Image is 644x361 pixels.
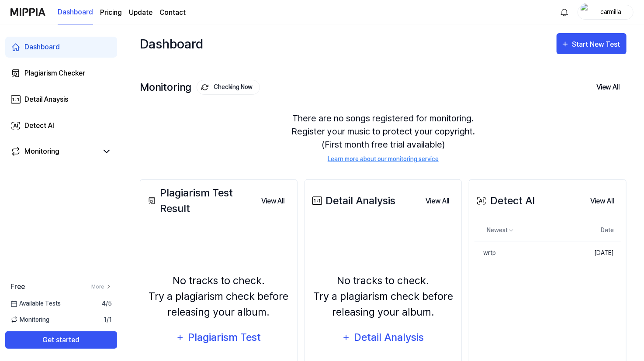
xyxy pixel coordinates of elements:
[58,0,93,24] a: Dashboard
[201,84,208,91] img: monitoring Icon
[145,185,254,217] div: Plagiarism Test Result
[5,331,117,349] button: Get started
[10,299,61,308] span: Available Tests
[594,7,628,17] div: carmilla
[559,7,570,17] img: 알림
[170,327,267,348] button: Plagiarism Test
[474,248,496,258] div: wrtp
[24,42,60,52] div: Dashboard
[581,3,591,21] img: profile
[10,146,98,157] a: Monitoring
[254,193,292,210] button: View All
[353,329,425,346] div: Detail Analysis
[159,7,186,18] a: Contact
[100,7,122,18] a: Pricing
[570,241,621,265] td: [DATE]
[583,193,621,210] button: View All
[557,33,627,54] button: Start New Test
[254,192,292,210] a: View All
[102,299,112,308] span: 4 / 5
[5,89,117,110] a: Detail Anaysis
[328,155,439,164] a: Learn more about our monitoring service
[24,146,59,157] div: Monitoring
[24,94,68,105] div: Detail Anaysis
[10,282,25,292] span: Free
[310,273,457,320] div: No tracks to check. Try a plagiarism check before releasing your album.
[570,220,621,241] th: Date
[129,7,152,18] a: Update
[5,37,117,58] a: Dashboard
[140,33,203,54] div: Dashboard
[104,315,112,324] span: 1 / 1
[5,115,117,136] a: Detect AI
[24,68,85,79] div: Plagiarism Checker
[578,5,634,20] button: profilecarmilla
[419,192,456,210] a: View All
[145,273,292,320] div: No tracks to check. Try a plagiarism check before releasing your album.
[589,78,627,96] button: View All
[474,241,570,265] a: wrtp
[583,192,621,210] a: View All
[187,329,262,346] div: Plagiarism Test
[5,63,117,84] a: Plagiarism Checker
[419,193,456,210] button: View All
[572,39,622,50] div: Start New Test
[24,120,54,131] div: Detect AI
[91,283,112,291] a: More
[140,80,260,95] div: Monitoring
[336,327,430,348] button: Detail Analysis
[10,315,49,324] span: Monitoring
[474,193,535,209] div: Detect AI
[140,101,627,174] div: There are no songs registered for monitoring. Register your music to protect your copyright. (Fir...
[197,80,260,95] button: Checking Now
[310,193,396,209] div: Detail Analysis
